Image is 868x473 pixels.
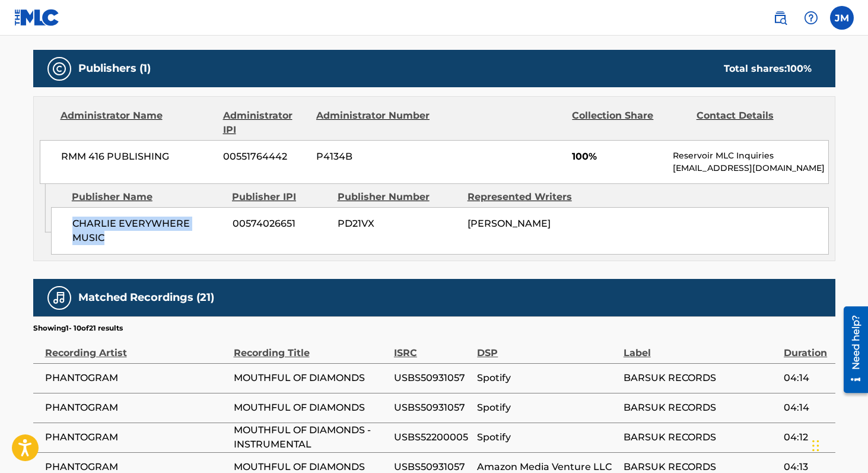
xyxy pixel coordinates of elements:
div: Represented Writers [468,190,589,204]
div: User Menu [830,6,854,30]
div: Collection Share [572,109,687,137]
span: BARSUK RECORDS [624,430,778,445]
span: USBS50931057 [394,371,471,385]
img: help [804,11,818,25]
span: MOUTHFUL OF DIAMONDS [234,371,388,385]
p: Showing 1 - 10 of 21 results [33,323,123,334]
span: MOUTHFUL OF DIAMONDS - INSTRUMENTAL [234,423,388,452]
div: Recording Artist [45,334,228,360]
div: Publisher Number [338,190,459,204]
iframe: Resource Center [835,301,868,397]
iframe: Chat Widget [809,416,868,473]
span: CHARLIE EVERYWHERE MUSIC [72,217,224,245]
img: MLC Logo [14,9,60,26]
span: 04:14 [784,401,829,415]
span: RMM 416 PUBLISHING [61,150,215,164]
div: Drag [812,428,819,464]
div: Duration [784,334,829,360]
div: DSP [477,334,617,360]
img: search [773,11,787,25]
div: Help [799,6,823,30]
span: PHANTOGRAM [45,430,228,445]
div: Administrator Number [316,109,431,137]
div: ISRC [394,334,471,360]
span: PD21VX [338,217,459,231]
span: BARSUK RECORDS [624,401,778,415]
div: Total shares: [724,62,812,76]
div: Label [624,334,778,360]
a: Public Search [768,6,792,30]
span: 100 % [787,63,812,74]
img: Matched Recordings [52,291,66,305]
span: 100% [572,150,664,164]
div: Publisher IPI [232,190,329,204]
span: Spotify [477,401,617,415]
h5: Matched Recordings (21) [78,291,214,304]
span: 04:12 [784,430,829,445]
p: Reservoir MLC Inquiries [673,150,828,162]
h5: Publishers (1) [78,62,151,75]
span: PHANTOGRAM [45,371,228,385]
span: P4134B [316,150,431,164]
div: Recording Title [234,334,388,360]
span: 04:14 [784,371,829,385]
span: Spotify [477,430,617,445]
div: Administrator IPI [223,109,307,137]
span: BARSUK RECORDS [624,371,778,385]
span: [PERSON_NAME] [468,218,551,229]
img: Publishers [52,62,66,76]
span: MOUTHFUL OF DIAMONDS [234,401,388,415]
p: [EMAIL_ADDRESS][DOMAIN_NAME] [673,162,828,174]
span: USBS52200005 [394,430,471,445]
div: Administrator Name [61,109,214,137]
div: Contact Details [697,109,812,137]
span: Spotify [477,371,617,385]
span: PHANTOGRAM [45,401,228,415]
div: Publisher Name [72,190,223,204]
span: USBS50931057 [394,401,471,415]
span: 00551764442 [223,150,307,164]
span: 00574026651 [233,217,329,231]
